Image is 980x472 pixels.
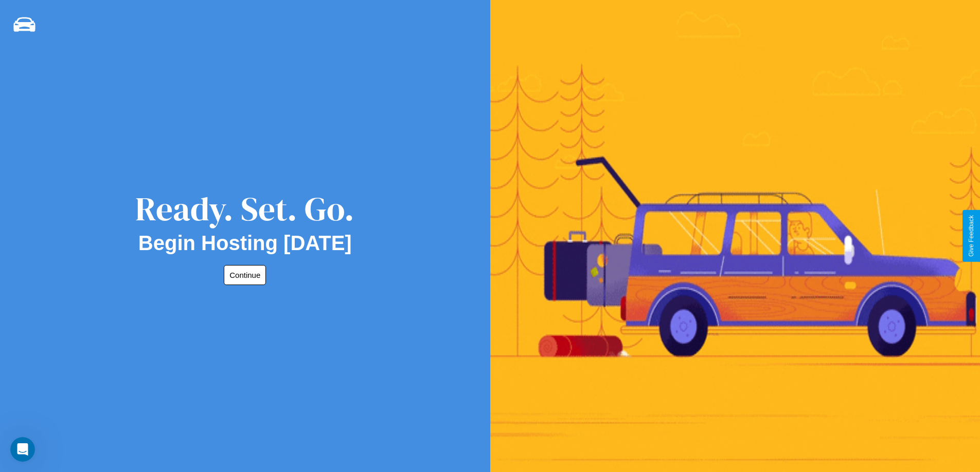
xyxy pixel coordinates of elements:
iframe: Intercom live chat [10,437,35,462]
div: Give Feedback [968,215,975,257]
h2: Begin Hosting [DATE] [138,232,352,255]
button: Continue [224,265,266,285]
div: Ready. Set. Go. [135,186,354,232]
